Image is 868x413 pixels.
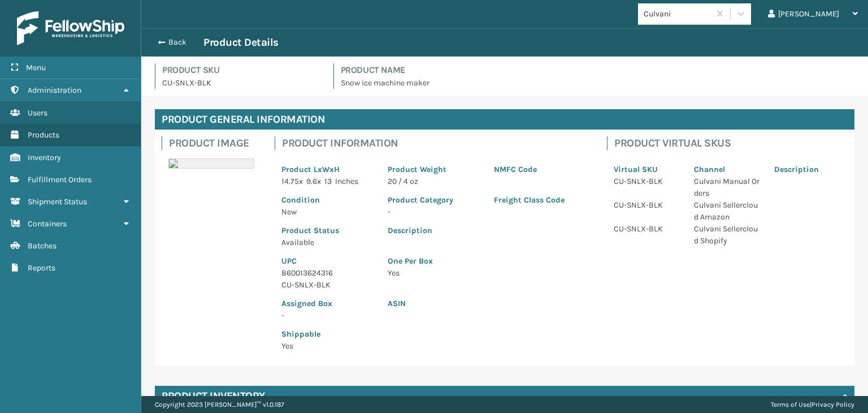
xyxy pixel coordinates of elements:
p: New [281,206,374,218]
p: Freight Class Code [494,194,587,206]
span: Batches [28,241,57,251]
p: Assigned Box [281,298,374,309]
p: Product Category [388,194,480,206]
p: ASIN [388,298,587,309]
p: Description [774,164,841,175]
span: Products [28,130,59,140]
p: Copyright 2023 [PERSON_NAME]™ v 1.0.187 [155,396,284,413]
span: 14.75 x [281,177,303,186]
button: Back [151,37,203,48]
p: 860013624316 [281,267,374,279]
h4: Product SKU [162,63,320,77]
p: Product Status [281,225,374,236]
p: UPC [281,255,374,267]
p: Product LxWxH [281,164,374,175]
h4: Product Information [282,136,593,150]
p: Channel [694,164,761,175]
span: Administration [28,85,81,95]
span: Inches [335,177,358,186]
p: Yes [388,267,587,279]
p: Shippable [281,328,374,340]
p: CU-SNLX-BLK [614,199,680,211]
p: CU-SNLX-BLK [162,77,320,89]
p: Yes [281,340,374,352]
span: Reports [28,263,55,273]
a: Terms of Use [771,401,810,408]
p: CU-SNLX-BLK [614,175,680,187]
h4: Product General Information [155,109,854,130]
span: Users [28,108,47,118]
h3: Product Details [203,36,279,49]
h4: Product Image [169,136,261,150]
a: Privacy Policy [811,401,854,408]
p: Condition [281,194,374,206]
span: Shipment Status [28,197,87,206]
p: CU-SNLX-BLK [281,279,374,291]
p: - [281,309,374,321]
p: - [388,206,480,218]
h4: Product Inventory [162,389,265,403]
h4: Product Name [341,63,855,77]
img: logo [17,11,124,45]
p: Available [281,236,374,248]
p: Culvani Sellercloud Amazon [694,199,761,223]
span: Fulfillment Orders [28,175,92,184]
p: One Per Box [388,255,587,267]
span: Menu [26,63,46,72]
span: Containers [28,219,67,229]
div: | [771,396,854,413]
p: Snow ice machine maker [341,77,855,89]
div: Culvani [644,8,711,20]
img: 51104088640_40f294f443_o-scaled-700x700.jpg [168,158,254,169]
p: CU-SNLX-BLK [614,223,680,235]
p: Virtual SKU [614,164,680,175]
p: Description [388,225,587,236]
p: Product Weight [388,164,480,175]
h4: Product Virtual SKUs [614,136,848,150]
p: Culvani Manual Orders [694,175,761,199]
p: NMFC Code [494,164,587,175]
span: 13 [324,177,332,186]
span: 9.6 x [306,177,321,186]
p: Culvani Sellercloud Shopify [694,223,761,247]
span: Inventory [28,153,61,162]
span: 20 / 4 oz [388,177,418,186]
